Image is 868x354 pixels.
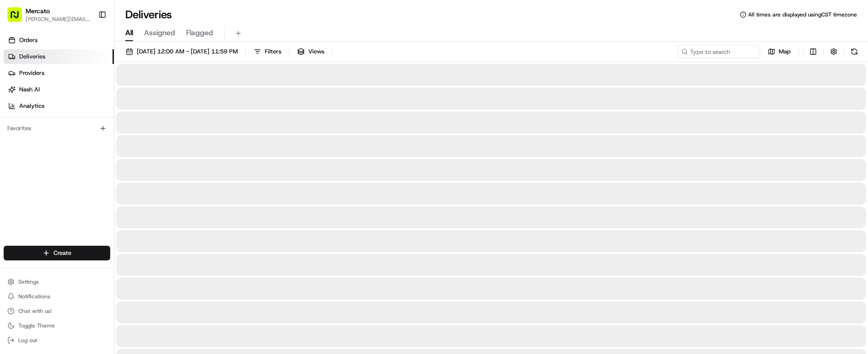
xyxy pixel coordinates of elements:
a: Nash AI [4,82,114,97]
button: [PERSON_NAME][EMAIL_ADDRESS][PERSON_NAME][DOMAIN_NAME] [26,16,91,23]
span: All [125,27,133,38]
button: Mercato[PERSON_NAME][EMAIL_ADDRESS][PERSON_NAME][DOMAIN_NAME] [4,4,95,26]
span: Views [308,48,324,56]
button: Create [4,246,110,260]
a: Analytics [4,99,114,113]
span: Providers [19,69,44,77]
span: [DATE] 12:00 AM - [DATE] 11:59 PM [137,48,238,56]
span: All times are displayed using CST timezone [748,11,857,18]
button: [DATE] 12:00 AM - [DATE] 11:59 PM [122,45,242,58]
a: Providers [4,66,114,80]
button: Settings [4,275,110,288]
button: Toggle Theme [4,319,110,332]
span: Flagged [186,27,213,38]
span: Deliveries [19,53,45,61]
button: Filters [250,45,285,58]
span: Nash AI [19,85,40,94]
span: Toggle Theme [18,322,55,329]
a: Deliveries [4,49,114,64]
button: Map [764,45,795,58]
span: Map [779,48,791,56]
div: Favorites [4,121,110,136]
button: Views [293,45,328,58]
span: Notifications [18,293,50,300]
span: Log out [18,337,37,344]
a: Orders [4,33,114,48]
button: Notifications [4,290,110,303]
span: Filters [265,48,281,56]
input: Type to search [678,45,760,58]
span: Orders [19,36,38,44]
span: Assigned [144,27,175,38]
span: Analytics [19,102,44,110]
button: Chat with us! [4,305,110,317]
span: Settings [18,278,39,285]
button: Log out [4,334,110,347]
h1: Deliveries [125,7,172,22]
span: Chat with us! [18,307,52,315]
span: Create [54,249,71,257]
button: Mercato [26,6,50,16]
button: Refresh [848,45,861,58]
